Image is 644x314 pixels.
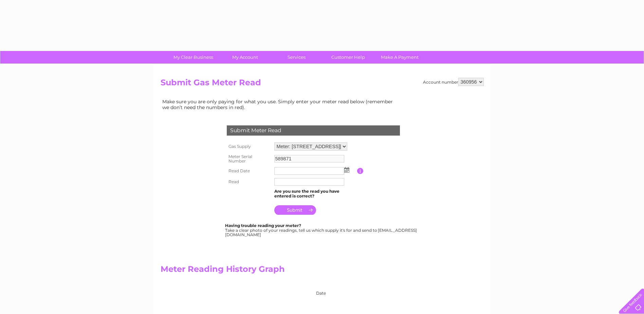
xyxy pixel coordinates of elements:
div: Date [208,284,398,296]
div: Account number [423,78,484,86]
a: Services [269,51,325,64]
th: Gas Supply [225,141,273,152]
a: My Clear Business [165,51,221,64]
input: Submit [274,205,316,215]
div: Submit Meter Read [227,125,400,136]
a: My Account [217,51,273,64]
h2: Submit Gas Meter Read [161,78,484,91]
input: Information [357,168,364,174]
h2: Meter Reading History Graph [161,264,398,277]
td: Are you sure the read you have entered is correct? [273,187,357,200]
th: Read [225,176,273,187]
a: Make A Payment [372,51,428,64]
td: Make sure you are only paying for what you use. Simply enter your meter read below (remember we d... [161,97,398,111]
b: Having trouble reading your meter? [225,223,301,228]
div: Take a clear photo of your readings, tell us which supply it's for and send to [EMAIL_ADDRESS][DO... [225,223,418,237]
th: Meter Serial Number [225,152,273,166]
img: ... [344,167,349,173]
th: Read Date [225,165,273,176]
a: Customer Help [320,51,376,64]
